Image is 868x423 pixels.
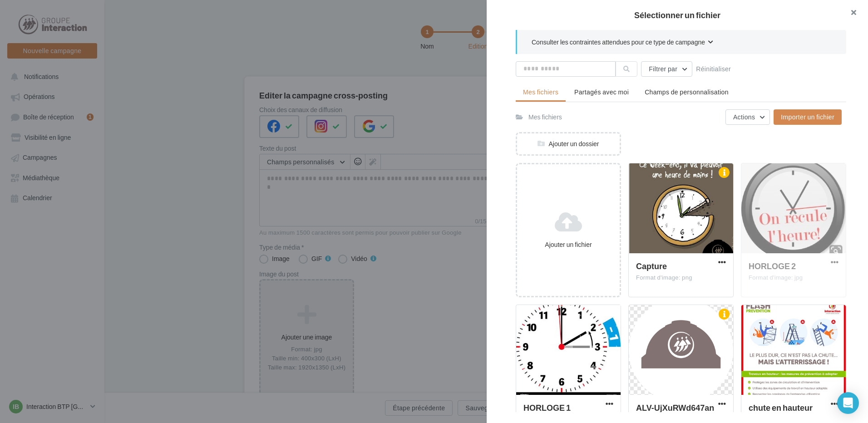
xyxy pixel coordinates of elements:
[574,88,629,96] span: Partagés avec moi
[733,113,755,121] span: Actions
[523,88,558,96] span: Mes fichiers
[521,240,616,249] div: Ajouter un fichier
[645,88,729,96] span: Champs de personnalisation
[532,37,713,49] button: Consulter les contraintes attendues pour ce type de campagne
[501,11,853,19] h2: Sélectionner un fichier
[749,403,813,413] span: chute en hauteur
[523,403,571,413] span: HORLOGE 1
[532,38,705,47] span: Consulter les contraintes attendues pour ce type de campagne
[725,109,770,125] button: Actions
[692,64,735,74] button: Réinitialiser
[837,392,859,414] div: Open Intercom Messenger
[641,61,692,77] button: Filtrer par
[636,261,667,271] span: Capture
[636,274,726,282] div: Format d'image: png
[781,113,834,121] span: Importer un fichier
[774,109,842,125] button: Importer un fichier
[528,113,562,122] div: Mes fichiers
[517,139,620,148] div: Ajouter un dossier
